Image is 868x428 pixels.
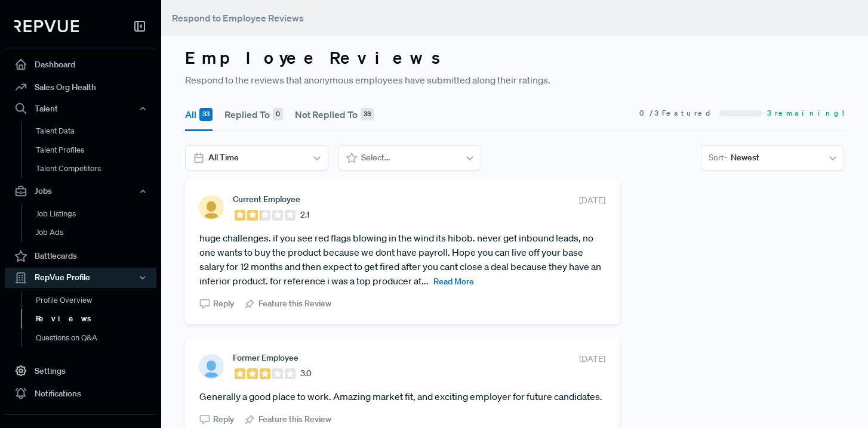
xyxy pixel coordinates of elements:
[21,291,173,310] a: Profile Overview
[300,209,309,221] span: 2.1
[5,245,156,268] a: Battlecards
[5,359,156,382] a: Settings
[21,159,173,178] a: Talent Competitors
[5,268,156,288] button: RepVue Profile
[185,73,844,87] p: Respond to the reviews that anonymous employees have submitted along their ratings.
[579,194,605,207] span: [DATE]
[709,151,727,164] span: Sort -
[185,98,213,131] button: All 33
[767,108,844,119] span: 3 remaining!
[5,98,156,119] button: Talent
[233,194,300,204] span: Current Employee
[5,76,156,98] a: Sales Org Health
[172,12,304,24] span: Respond to Employee Reviews
[21,204,173,224] a: Job Listings
[14,20,79,32] img: RepVue
[258,413,331,426] span: Feature this Review
[185,48,844,68] h3: Employee Reviews
[5,382,156,405] a: Notifications
[21,328,173,348] a: Questions on Q&A
[233,353,298,362] span: Former Employee
[199,231,605,288] article: huge challenges. if you see red flags blowing in the wind its hibob. never get inbound leads, no ...
[273,108,283,121] div: 0
[300,367,312,380] span: 3.0
[295,98,374,131] button: Not Replied To 33
[199,389,605,404] article: Generally a good place to work. Amazing market fit, and exciting employer for future candidates.
[21,122,173,141] a: Talent Data
[21,141,173,160] a: Talent Profiles
[5,181,156,201] button: Jobs
[224,98,283,131] button: Replied To 0
[213,413,234,426] span: Reply
[199,108,213,121] div: 33
[639,108,715,119] span: 0 / 3 Featured
[579,353,605,365] span: [DATE]
[258,297,331,310] span: Feature this Review
[21,309,173,328] a: Reviews
[213,297,234,310] span: Reply
[361,108,374,121] div: 33
[433,276,474,287] span: Read More
[5,53,156,76] a: Dashboard
[21,223,173,242] a: Job Ads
